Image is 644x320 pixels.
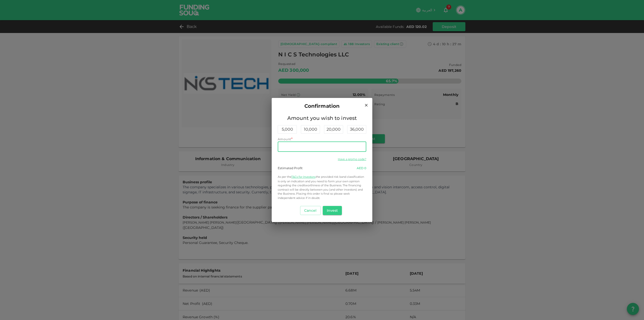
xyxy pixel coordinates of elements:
[338,157,366,161] a: Have a promo code?
[278,114,366,122] span: Amount you wish to invest
[278,175,291,179] span: As per the
[291,175,316,179] a: T&Cs for Investors,
[278,125,297,134] div: 5,000
[324,125,343,134] div: 20,000
[300,206,321,215] button: Cancel
[323,206,342,215] button: Invest
[278,166,303,170] div: Estimated Profit
[347,125,366,134] div: 36,000
[357,166,366,170] div: 0
[278,142,366,152] input: amount
[278,137,291,141] span: Amount
[304,102,340,110] span: Confirmation
[278,174,366,200] p: the provided risk band classification is only an indication and you need to form your own opinion...
[301,125,320,134] div: 10,000
[357,166,364,170] span: AED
